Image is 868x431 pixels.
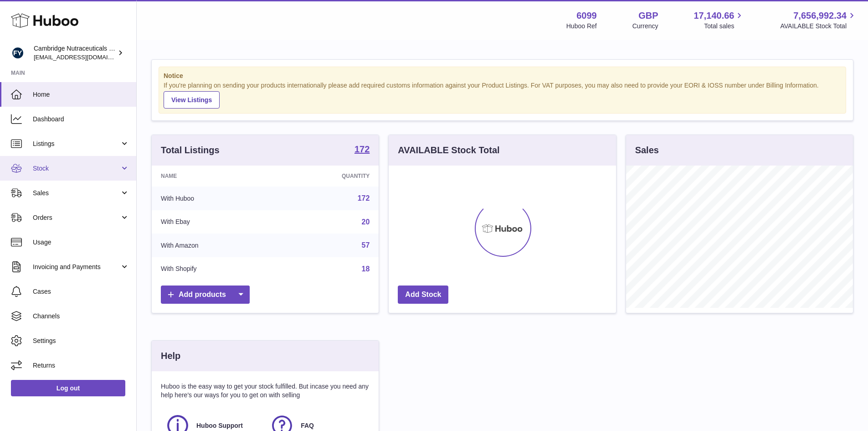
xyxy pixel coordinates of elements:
span: Cases [33,287,129,296]
div: Currency [632,22,658,31]
a: 17,140.66 Total sales [693,10,745,31]
a: Add products [161,286,250,304]
span: AVAILABLE Stock Total [780,22,857,31]
h3: Help [161,350,180,362]
span: Usage [33,238,129,247]
td: With Huboo [152,187,276,210]
span: Huboo Support [196,421,243,430]
strong: Notice [164,72,841,80]
a: View Listings [164,91,220,109]
td: With Amazon [152,234,276,257]
span: Stock [33,164,120,173]
div: Huboo Ref [566,22,597,31]
h3: Total Listings [161,144,220,156]
a: 172 [354,145,370,156]
a: 172 [358,194,370,202]
span: Orders [33,213,120,222]
h3: Sales [635,144,659,156]
span: Listings [33,140,120,148]
a: 20 [362,218,370,226]
a: Add Stock [398,286,448,304]
span: Invoicing and Payments [33,263,120,271]
th: Quantity [276,166,379,187]
div: Cambridge Nutraceuticals Ltd [34,44,116,62]
span: Returns [33,361,129,370]
div: If you're planning on sending your products internationally please add required customs informati... [164,81,841,109]
span: 17,140.66 [693,10,734,22]
span: Home [33,90,129,99]
span: Total sales [704,22,745,31]
a: Log out [11,380,125,396]
span: 7,656,992.34 [793,10,847,22]
span: [EMAIL_ADDRESS][DOMAIN_NAME] [34,53,134,61]
th: Name [152,166,276,187]
td: With Shopify [152,257,276,281]
span: Sales [33,189,120,197]
span: Channels [33,312,129,321]
strong: 6099 [576,10,597,22]
td: With Ebay [152,210,276,234]
a: 7,656,992.34 AVAILABLE Stock Total [780,10,857,31]
strong: GBP [638,10,658,22]
span: FAQ [301,421,314,430]
a: 18 [362,265,370,273]
h3: AVAILABLE Stock Total [398,144,499,156]
span: Dashboard [33,115,129,124]
strong: 172 [354,145,370,154]
a: 57 [362,241,370,249]
img: huboo@camnutra.com [11,46,25,60]
span: Settings [33,337,129,345]
p: Huboo is the easy way to get your stock fulfilled. But incase you need any help here's our ways f... [161,382,370,400]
